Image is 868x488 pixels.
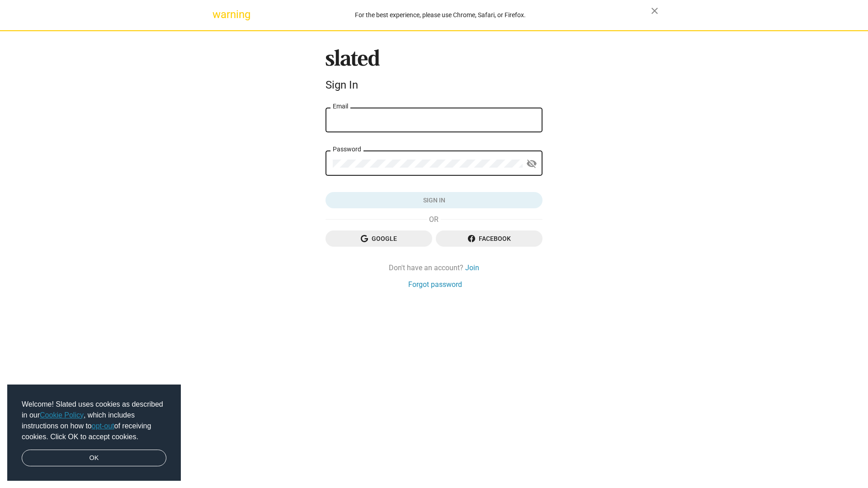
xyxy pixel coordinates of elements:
button: Show password [523,155,541,173]
span: Google [333,230,425,247]
mat-icon: visibility_off [526,157,537,171]
span: Welcome! Slated uses cookies as described in our , which includes instructions on how to of recei... [22,399,166,442]
a: Forgot password [408,280,462,289]
div: Sign In [325,79,542,91]
a: Cookie Policy [40,411,84,419]
button: Facebook [436,230,542,247]
div: cookieconsent [7,385,181,481]
sl-branding: Sign In [325,49,542,95]
div: For the best experience, please use Chrome, Safari, or Firefox. [230,9,651,21]
a: Join [465,263,479,272]
button: Google [325,230,432,247]
mat-icon: close [649,5,660,16]
div: Don't have an account? [325,263,542,272]
span: Facebook [443,230,535,247]
a: dismiss cookie message [22,450,166,467]
a: opt-out [92,422,114,430]
mat-icon: warning [212,9,223,20]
